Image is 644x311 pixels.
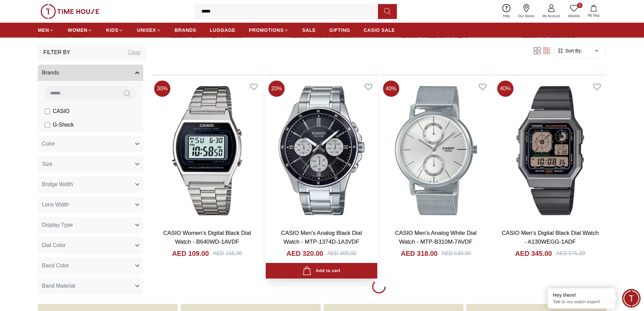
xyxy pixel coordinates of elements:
[45,109,50,114] input: CASIO
[566,14,582,19] span: Wishlist
[249,24,289,36] a: PROMOTIONS
[42,221,73,229] span: Display Type
[175,27,196,34] span: BRANDS
[329,24,350,36] a: GIFTING
[502,230,599,245] a: CASIO Men's Digital Black Dial Watch - A130WEGG-1ADF
[38,27,49,34] span: MEN
[106,24,123,36] a: KIDS
[564,47,582,54] span: Sort By:
[210,27,236,34] span: LUGGAGE
[442,249,471,258] div: AED 530.00
[38,197,143,213] button: Lens Width
[38,24,54,36] a: MEN
[303,266,340,275] div: Add to cart
[500,14,513,19] span: Help
[514,3,539,20] a: Our Stores
[175,24,196,36] a: BRANDS
[286,249,323,258] h4: AED 320.00
[213,249,242,258] div: AED 155.00
[151,78,263,223] img: CASIO Women's Digital Black Dial Watch - B640WD-1AVDF
[364,24,395,36] a: CASIO SALE
[42,160,52,168] span: Size
[249,27,284,34] span: PROMOTIONS
[553,292,610,298] div: Hey there!
[266,263,377,279] button: Add to cart
[564,3,584,20] a: 0Wishlist
[137,27,156,34] span: UNISEX
[622,289,641,308] div: Chat Widget
[53,121,74,129] span: G-Shock
[515,249,552,258] h4: AED 345.00
[268,81,285,97] span: 20 %
[42,69,59,77] span: Brands
[364,27,395,34] span: CASIO SALE
[495,78,606,223] img: CASIO Men's Digital Black Dial Watch - A130WEGG-1ADF
[128,48,141,57] div: Clear
[557,47,582,54] button: Sort By:
[281,230,362,245] a: CASIO Men's Analog Black Dial Watch - MTP-1374D-1A3VDF
[497,81,514,97] span: 40 %
[584,3,603,19] button: My Bag
[540,14,563,19] span: My Account
[516,14,537,19] span: Our Stores
[154,81,170,97] span: 30 %
[38,65,143,81] button: Brands
[266,78,377,223] img: CASIO Men's Analog Black Dial Watch - MTP-1374D-1A3VDF
[106,27,118,34] span: KIDS
[172,249,209,258] h4: AED 109.00
[302,27,316,34] span: SALE
[38,156,143,172] button: Size
[42,241,66,249] span: Dial Color
[556,249,585,258] div: AED 575.00
[68,24,93,36] a: WOMEN
[42,282,75,290] span: Band Material
[42,140,55,148] span: Color
[302,24,316,36] a: SALE
[210,24,236,36] a: LUGGAGE
[329,27,350,34] span: GIFTING
[53,107,70,115] span: CASIO
[577,3,582,8] span: 0
[38,176,143,193] button: Bridge Width
[38,136,143,152] button: Color
[41,4,99,19] img: ...
[42,180,73,188] span: Bridge Width
[38,258,143,274] button: Band Color
[163,230,251,245] a: CASIO Women's Digital Black Dial Watch - B640WD-1AVDF
[38,278,143,294] button: Band Material
[327,249,356,258] div: AED 400.00
[42,201,69,209] span: Lens Width
[585,13,602,18] span: My Bag
[42,262,69,270] span: Band Color
[401,249,438,258] h4: AED 318.00
[499,3,514,20] a: Help
[383,81,399,97] span: 40 %
[43,48,70,57] h3: Filter By
[380,78,492,223] img: CASIO Men's Analog White Dial Watch - MTP-B310M-7AVDF
[137,24,161,36] a: UNISEX
[68,27,88,34] span: WOMEN
[38,217,143,233] button: Display Type
[395,230,476,245] a: CASIO Men's Analog White Dial Watch - MTP-B310M-7AVDF
[553,299,610,305] p: Talk to our watch expert!
[45,122,50,128] input: G-Shock
[38,237,143,253] button: Dial Color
